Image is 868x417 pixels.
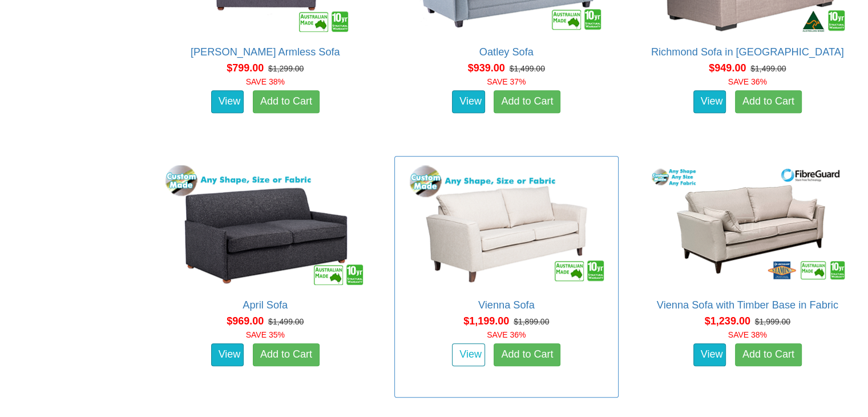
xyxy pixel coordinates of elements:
[191,46,340,58] a: [PERSON_NAME] Armless Sofa
[403,162,609,288] img: Vienna Sofa
[728,330,767,339] font: SAVE 38%
[487,77,526,86] font: SAVE 37%
[268,317,304,326] del: $1,499.00
[452,343,485,366] a: View
[693,343,726,366] a: View
[510,64,545,73] del: $1,499.00
[705,315,750,327] span: $1,239.00
[487,330,526,339] font: SAVE 36%
[735,343,802,366] a: Add to Cart
[246,330,285,339] font: SAVE 35%
[227,315,264,327] span: $969.00
[479,46,534,58] a: Oatley Sofa
[227,62,264,74] span: $799.00
[693,90,726,113] a: View
[211,90,244,113] a: View
[728,77,767,86] font: SAVE 36%
[253,343,320,366] a: Add to Cart
[211,343,244,366] a: View
[514,317,549,326] del: $1,899.00
[468,62,505,74] span: $939.00
[163,162,368,288] img: April Sofa
[709,62,746,74] span: $949.00
[494,343,560,366] a: Add to Cart
[651,46,844,58] a: Richmond Sofa in [GEOGRAPHIC_DATA]
[253,90,320,113] a: Add to Cart
[750,64,786,73] del: $1,499.00
[268,64,304,73] del: $1,299.00
[735,90,802,113] a: Add to Cart
[452,90,485,113] a: View
[494,90,560,113] a: Add to Cart
[657,299,838,311] a: Vienna Sofa with Timber Base in Fabric
[478,299,535,311] a: Vienna Sofa
[463,315,509,327] span: $1,199.00
[246,77,285,86] font: SAVE 38%
[755,317,790,326] del: $1,999.00
[645,162,850,288] img: Vienna Sofa with Timber Base in Fabric
[243,299,288,311] a: April Sofa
